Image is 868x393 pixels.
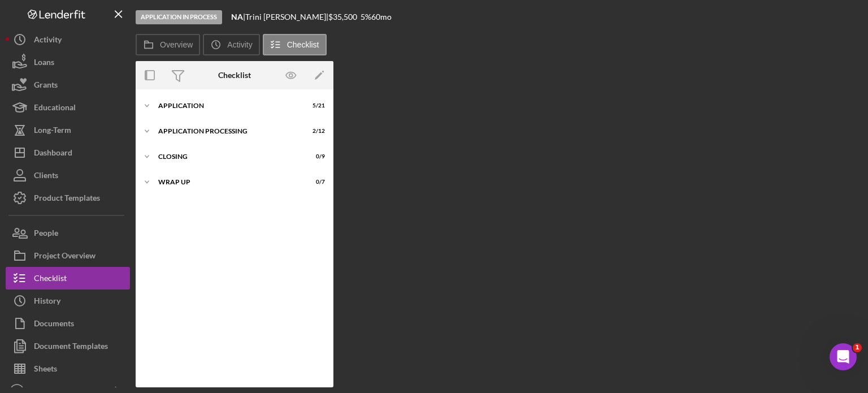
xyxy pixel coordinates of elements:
div: 0 / 9 [305,153,325,160]
div: Checklist [218,71,251,80]
button: Dashboard [6,141,130,164]
div: 60 mo [371,12,392,21]
div: Educational [34,96,76,122]
div: 0 / 7 [305,179,325,185]
label: Activity [227,40,252,49]
button: Checklist [263,34,327,55]
div: Sheets [34,357,57,383]
div: Project Overview [34,244,96,270]
div: Activity [34,28,62,54]
div: 5 / 21 [305,102,325,109]
button: Clients [6,164,130,187]
label: Checklist [287,40,319,49]
span: 1 [853,343,862,352]
div: Application Processing [158,128,297,135]
iframe: Intercom live chat [830,343,857,370]
button: Project Overview [6,244,130,267]
div: Clients [34,164,58,189]
div: Wrap up [158,179,297,185]
label: Overview [160,40,193,49]
div: People [34,222,58,247]
div: Loans [34,51,54,76]
div: 2 / 12 [305,128,325,135]
span: $35,500 [328,12,357,21]
button: Long-Term [6,119,130,141]
button: Sheets [6,357,130,380]
div: Dashboard [34,141,72,167]
button: People [6,222,130,244]
button: Checklist [6,267,130,290]
div: Checklist [34,267,67,292]
div: Application [158,102,297,109]
div: Trini [PERSON_NAME] | [245,12,328,21]
div: Documents [34,312,74,338]
button: Activity [203,34,259,55]
div: 5 % [361,12,371,21]
div: Application In Process [136,10,222,24]
div: Document Templates [34,335,108,360]
b: NA [231,12,243,21]
button: Educational [6,96,130,119]
button: Activity [6,28,130,51]
button: Document Templates [6,335,130,357]
button: Grants [6,74,130,96]
button: Loans [6,51,130,74]
button: History [6,290,130,312]
div: Product Templates [34,187,100,212]
button: Overview [136,34,200,55]
div: Closing [158,153,297,160]
div: Grants [34,74,58,99]
div: Long-Term [34,119,71,144]
div: History [34,290,60,315]
div: | [231,12,245,21]
button: Documents [6,312,130,335]
button: Product Templates [6,187,130,209]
